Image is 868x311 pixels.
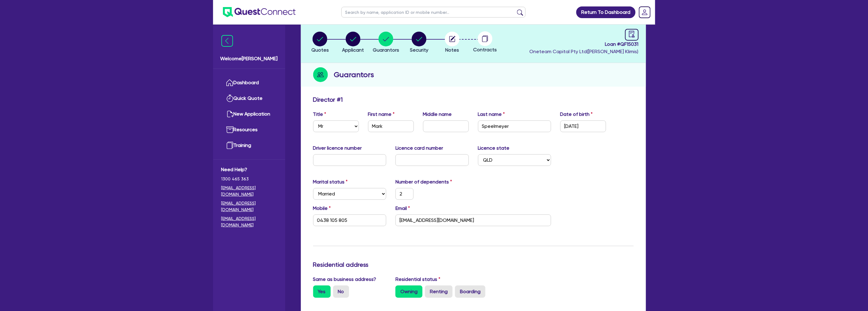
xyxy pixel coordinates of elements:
label: First name [368,111,395,118]
span: Guarantors [373,47,399,53]
span: Welcome [PERSON_NAME] [220,55,278,62]
img: quick-quote [226,95,234,102]
label: Same as business address? [313,276,376,283]
span: Applicant [342,47,364,53]
input: DD / MM / YYYY [560,120,606,132]
a: Dashboard [221,75,277,91]
button: Security [410,31,429,54]
label: Licence state [478,144,510,152]
button: Applicant [342,31,364,54]
label: Middle name [423,111,452,118]
label: Owning [395,285,422,298]
label: Title [313,111,326,118]
span: Quotes [311,47,329,53]
label: Driver licence number [313,144,362,152]
img: training [226,142,234,149]
a: Return To Dashboard [576,6,636,18]
a: [EMAIL_ADDRESS][DOMAIN_NAME] [221,200,277,213]
label: Last name [478,111,505,118]
span: Notes [445,47,459,53]
h2: Guarantors [334,69,374,80]
a: Dropdown toggle [637,4,653,20]
label: Number of dependents [395,178,452,186]
span: Loan # QF15031 [530,41,639,48]
a: New Application [221,106,277,122]
a: [EMAIL_ADDRESS][DOMAIN_NAME] [221,185,277,198]
label: Email [395,205,410,212]
label: Residential status [395,276,440,283]
label: Renting [425,285,453,298]
a: audit [625,29,639,41]
img: resources [226,126,234,133]
span: Contracts [473,47,497,53]
span: 1300 465 363 [221,176,277,182]
h3: Director # 1 [313,96,343,103]
label: Licence card number [395,144,443,152]
label: Date of birth [560,111,593,118]
img: icon-menu-close [221,35,233,47]
h3: Residential address [313,261,634,268]
img: step-icon [313,67,328,82]
label: Boarding [455,285,485,298]
button: Guarantors [372,31,399,54]
button: Quotes [311,31,329,54]
button: Notes [445,31,460,54]
span: Need Help? [221,166,277,173]
label: Yes [313,285,331,298]
span: Security [410,47,428,53]
span: Oneteam Capital Pty Ltd ( [PERSON_NAME] Klimis ) [530,49,639,54]
a: Training [221,138,277,153]
img: quest-connect-logo-blue [223,7,296,17]
label: Marital status [313,178,348,186]
label: No [333,285,349,298]
a: [EMAIL_ADDRESS][DOMAIN_NAME] [221,215,277,228]
span: audit [629,31,635,37]
label: Mobile [313,205,331,212]
a: Quick Quote [221,91,277,106]
a: Resources [221,122,277,138]
img: new-application [226,110,234,118]
input: Search by name, application ID or mobile number... [341,7,526,18]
